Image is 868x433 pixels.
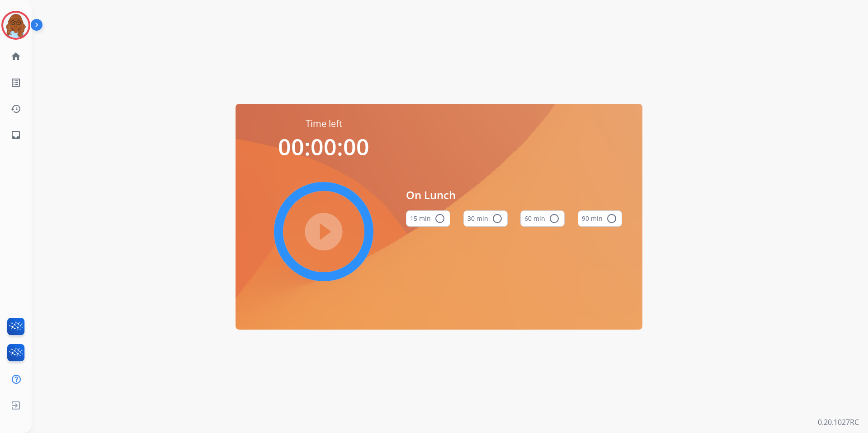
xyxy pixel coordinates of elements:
mat-icon: list_alt [10,77,21,88]
button: 15 min [406,210,450,227]
mat-icon: radio_button_unchecked [492,213,503,224]
span: 00:00:00 [278,131,369,162]
mat-icon: radio_button_unchecked [434,213,445,224]
button: 90 min [578,210,622,227]
p: 0.20.1027RC [818,417,859,428]
span: On Lunch [406,187,622,203]
mat-icon: radio_button_unchecked [549,213,560,224]
img: avatar [3,13,28,38]
span: Time left [306,117,342,130]
mat-icon: inbox [10,130,21,140]
mat-icon: home [10,51,21,62]
mat-icon: history [10,103,21,114]
mat-icon: radio_button_unchecked [606,213,617,224]
button: 60 min [520,210,565,227]
button: 30 min [463,210,508,227]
